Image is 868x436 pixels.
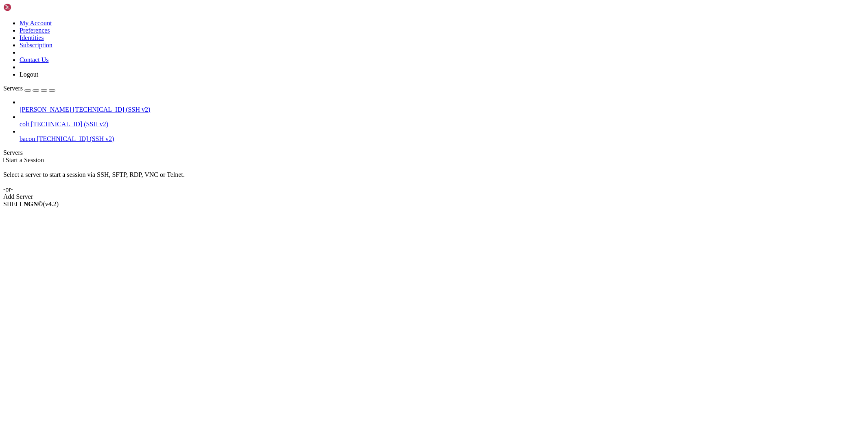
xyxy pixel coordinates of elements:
[20,135,865,143] a: bacon [TECHNICAL_ID] (SSH v2)
[3,164,865,193] div: Select a server to start a session via SSH, SFTP, RDP, VNC or Telnet. -or-
[43,200,59,207] span: 4.2.0
[20,121,29,128] span: colt
[24,200,38,207] b: NGN
[3,85,55,92] a: Servers
[3,85,23,92] span: Servers
[3,156,6,163] span: 
[20,106,865,113] a: [PERSON_NAME] [TECHNICAL_ID] (SSH v2)
[20,121,865,128] a: colt [TECHNICAL_ID] (SSH v2)
[3,200,59,207] span: SHELL ©
[20,128,865,143] li: bacon [TECHNICAL_ID] (SSH v2)
[20,113,865,128] li: colt [TECHNICAL_ID] (SSH v2)
[20,56,49,63] a: Contact Us
[31,121,108,128] span: [TECHNICAL_ID] (SSH v2)
[20,71,38,78] a: Logout
[20,135,35,142] span: bacon
[20,34,44,41] a: Identities
[37,135,114,142] span: [TECHNICAL_ID] (SSH v2)
[20,106,71,113] span: [PERSON_NAME]
[3,3,50,11] img: Shellngn
[73,106,150,113] span: [TECHNICAL_ID] (SSH v2)
[20,99,865,113] li: [PERSON_NAME] [TECHNICAL_ID] (SSH v2)
[3,193,865,200] div: Add Server
[20,20,52,26] a: My Account
[6,156,44,163] span: Start a Session
[20,27,50,34] a: Preferences
[20,42,52,48] a: Subscription
[3,149,865,156] div: Servers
